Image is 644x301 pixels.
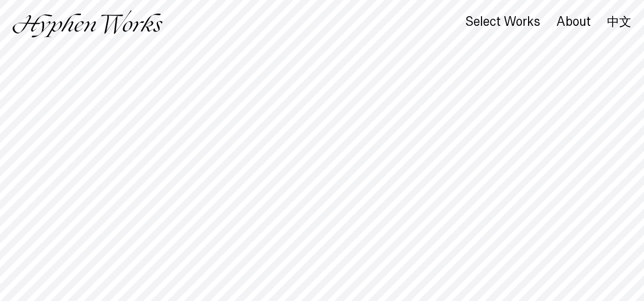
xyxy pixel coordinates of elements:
[556,15,591,29] div: About
[13,10,162,37] img: Hyphen Works
[607,16,631,27] a: 中文
[465,17,540,28] a: Select Works
[465,15,540,29] div: Select Works
[556,17,591,28] a: About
